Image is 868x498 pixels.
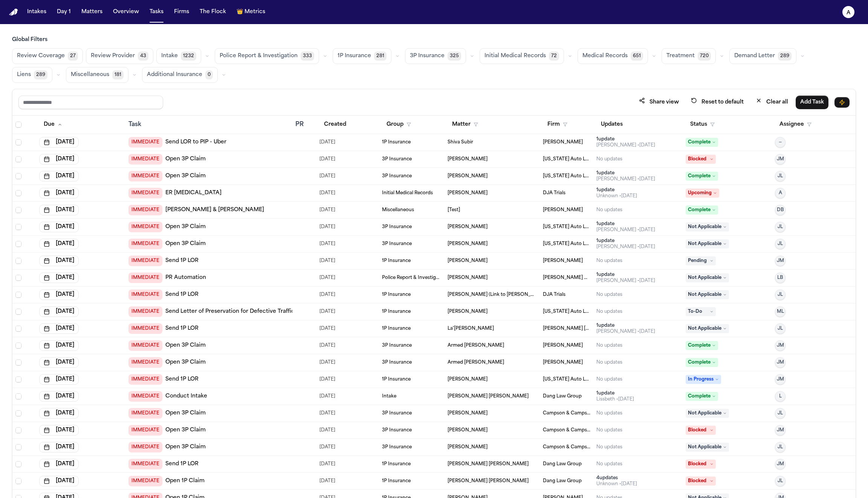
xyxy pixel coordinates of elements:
[66,67,128,83] button: Miscellaneous181
[34,70,47,79] span: 289
[156,48,201,64] button: Intake1232
[147,5,167,19] button: Tasks
[197,5,229,19] button: The Flock
[12,36,856,44] h3: Global Filters
[301,52,314,61] span: 333
[171,5,192,19] button: Firms
[12,67,52,83] button: Liens289
[666,52,695,60] span: Treatment
[578,48,648,64] button: Medical Records651
[138,52,148,61] span: 43
[374,52,387,61] span: 281
[54,5,74,19] button: Day 1
[112,70,124,79] span: 181
[91,52,135,60] span: Review Provider
[631,52,643,61] span: 651
[71,71,109,79] span: Miscellaneous
[778,52,792,61] span: 289
[234,5,268,19] button: crownMetrics
[9,9,18,16] a: Home
[405,48,466,64] button: 3P Insurance325
[634,95,683,109] button: Share view
[834,97,850,108] button: Immediate Task
[662,48,716,64] button: Treatment720
[796,96,828,109] button: Add Task
[215,48,319,64] button: Police Report & Investigation333
[220,52,298,60] span: Police Report & Investigation
[181,52,196,61] span: 1232
[448,52,461,61] span: 325
[161,52,178,60] span: Intake
[205,70,213,79] span: 0
[410,52,445,60] span: 3P Insurance
[729,48,796,64] button: Demand Letter289
[86,48,153,64] button: Review Provider43
[480,48,564,64] button: Initial Medical Records72
[68,52,78,61] span: 27
[338,52,371,60] span: 1P Insurance
[78,5,105,19] button: Matters
[686,95,748,109] button: Reset to default
[734,52,775,60] span: Demand Letter
[582,52,628,60] span: Medical Records
[110,5,142,19] button: Overview
[147,71,202,79] span: Additional Insurance
[24,5,49,19] button: Intakes
[12,48,83,64] button: Review Coverage27
[333,48,391,64] button: 1P Insurance281
[484,52,546,60] span: Initial Medical Records
[142,67,218,83] button: Additional Insurance0
[9,9,18,16] img: Finch Logo
[17,71,31,79] span: Liens
[549,52,559,61] span: 72
[751,95,793,109] button: Clear all
[17,52,65,60] span: Review Coverage
[698,52,711,61] span: 720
